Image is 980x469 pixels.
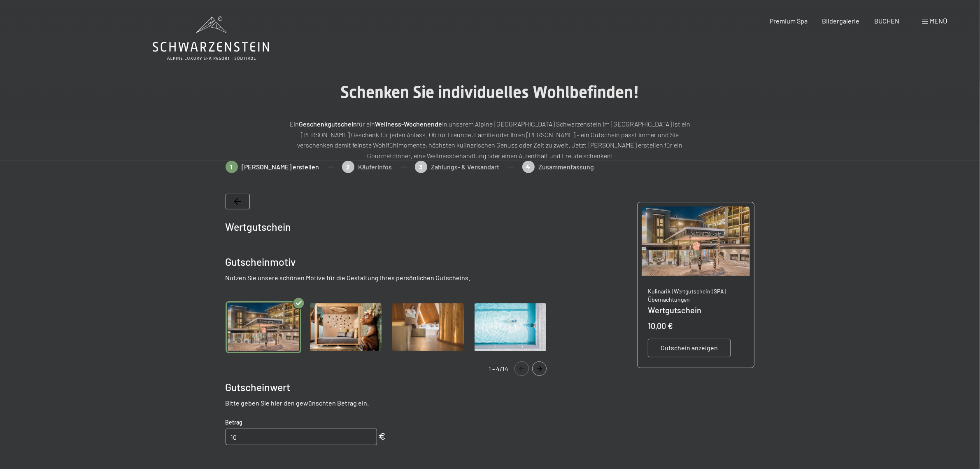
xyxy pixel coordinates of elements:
a: Premium Spa [770,17,808,25]
span: Menü [930,17,947,25]
a: BUCHEN [874,17,899,25]
a: Bildergalerie [822,17,860,25]
p: Ein für ein in unserem Alpine [GEOGRAPHIC_DATA] Schwarzenstein im [GEOGRAPHIC_DATA] ist ein [PERS... [284,119,696,161]
strong: Wellness-Wochenende [375,120,442,128]
strong: Geschenkgutschein [299,120,357,128]
span: Schenken Sie individuelles Wohlbefinden! [341,82,640,102]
